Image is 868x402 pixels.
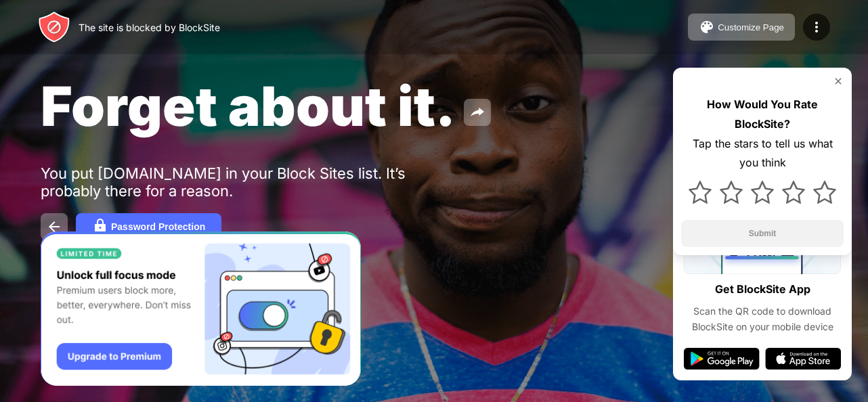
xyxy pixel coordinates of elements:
[41,164,459,200] div: You put [DOMAIN_NAME] in your Block Sites list. It’s probably there for a reason.
[765,348,841,370] img: app-store.svg
[720,181,743,204] img: star.svg
[808,19,825,35] img: menu-icon.svg
[684,304,841,334] div: Scan the QR code to download BlockSite on your mobile device
[76,213,221,240] button: Password Protection
[833,76,844,87] img: rate-us-close.svg
[689,181,712,204] img: star.svg
[46,219,62,235] img: back.svg
[751,181,774,204] img: star.svg
[469,104,485,120] img: share.svg
[813,181,836,204] img: star.svg
[41,231,361,386] iframe: Banner
[699,19,715,35] img: pallet.svg
[681,134,844,173] div: Tap the stars to tell us what you think
[41,73,456,139] span: Forget about it.
[684,348,760,370] img: google-play.svg
[681,220,844,247] button: Submit
[38,11,70,43] img: header-logo.svg
[782,181,805,204] img: star.svg
[688,14,795,41] button: Customize Page
[681,95,844,134] div: How Would You Rate BlockSite?
[92,219,108,235] img: password.svg
[79,22,220,33] div: The site is blocked by BlockSite
[111,221,205,232] div: Password Protection
[718,22,784,32] div: Customize Page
